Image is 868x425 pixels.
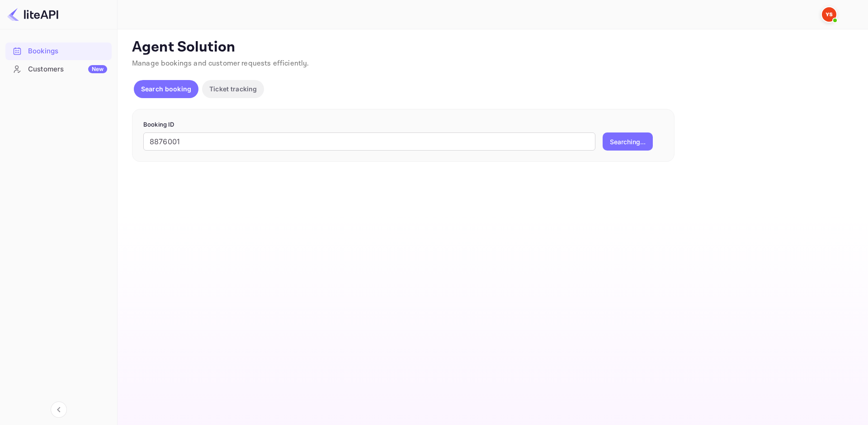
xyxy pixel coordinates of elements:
div: Customers [28,64,107,75]
img: LiteAPI logo [7,7,58,22]
div: Bookings [28,46,107,57]
p: Agent Solution [132,38,852,57]
img: Yandex Support [822,7,836,22]
div: CustomersNew [5,61,112,78]
div: New [88,65,107,73]
span: Manage bookings and customer requests efficiently. [132,59,309,68]
p: Booking ID [143,120,663,129]
a: CustomersNew [5,61,112,77]
p: Search booking [141,84,191,94]
a: Bookings [5,42,112,59]
div: Bookings [5,42,112,60]
input: Enter Booking ID (e.g., 63782194) [143,132,595,151]
button: Collapse navigation [51,401,67,418]
button: Searching... [603,132,653,151]
p: Ticket tracking [209,84,257,94]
